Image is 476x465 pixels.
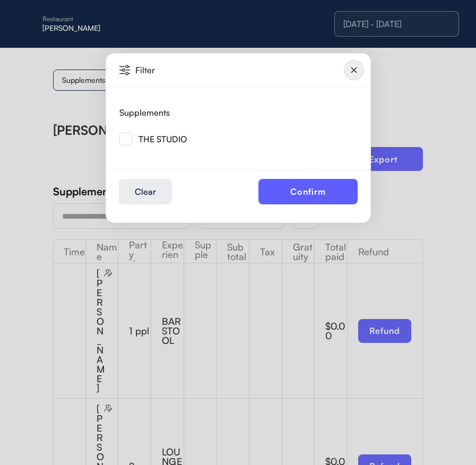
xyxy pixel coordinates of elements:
button: Confirm [258,179,358,204]
div: Filter [135,66,214,74]
button: Clear [119,179,172,204]
img: Vector%20%2835%29.svg [119,65,130,75]
div: THE STUDIO [139,135,187,143]
img: Rectangle%20315.svg [119,133,132,145]
img: Group%2010124643.svg [344,60,364,80]
div: Supplements [119,108,170,117]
